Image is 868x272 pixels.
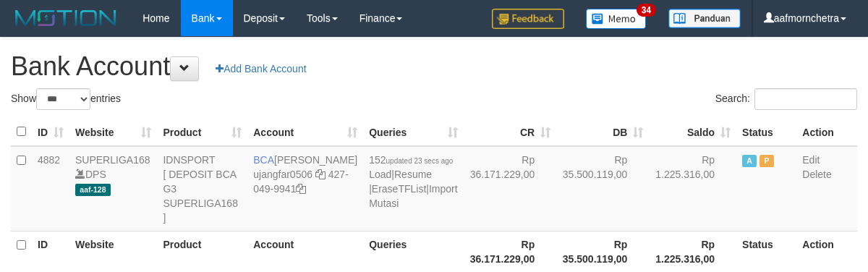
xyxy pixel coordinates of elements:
th: Queries [363,231,463,272]
td: 4882 [32,146,69,231]
a: Resume [394,169,432,180]
th: Account [247,231,363,272]
img: Feedback.jpg [492,9,564,29]
span: aaf-128 [75,184,111,196]
td: Rp 36.171.229,00 [464,146,557,231]
th: Queries: activate to sort column ascending [363,118,463,146]
th: ID: activate to sort column ascending [32,118,69,146]
th: Website [69,231,157,272]
span: | | | [369,154,457,209]
a: Import Mutasi [369,183,457,209]
label: Show entries [11,88,121,110]
a: EraseTFList [372,183,426,195]
th: Action [796,231,857,272]
th: ID [32,231,69,272]
a: Load [369,169,391,180]
a: ujangfar0506 [253,169,312,180]
a: Delete [802,169,831,180]
th: Rp 1.225.316,00 [649,231,736,272]
th: Saldo: activate to sort column ascending [649,118,736,146]
span: 34 [637,4,656,17]
label: Search: [715,88,857,110]
td: IDNSPORT [ DEPOSIT BCA G3 SUPERLIGA168 ] [157,146,247,231]
td: Rp 35.500.119,00 [556,146,649,231]
select: Showentries [36,88,90,110]
a: SUPERLIGA168 [75,154,150,166]
h1: Bank Account [11,52,857,81]
th: Product: activate to sort column ascending [157,118,247,146]
td: DPS [69,146,157,231]
th: Rp 36.171.229,00 [464,231,557,272]
th: Action [796,118,857,146]
span: BCA [253,154,274,166]
th: CR: activate to sort column ascending [464,118,557,146]
span: Paused [759,155,774,167]
a: Copy ujangfar0506 to clipboard [315,169,325,180]
input: Search: [754,88,857,110]
td: [PERSON_NAME] 427-049-9941 [247,146,363,231]
img: MOTION_logo.png [11,7,121,29]
th: Rp 35.500.119,00 [556,231,649,272]
img: Button%20Memo.svg [586,9,647,29]
img: panduan.png [668,9,741,28]
a: Copy 4270499941 to clipboard [296,183,306,195]
th: Account: activate to sort column ascending [247,118,363,146]
span: 152 [369,154,453,166]
th: Product [157,231,247,272]
a: Edit [802,154,820,166]
td: Rp 1.225.316,00 [649,146,736,231]
a: Add Bank Account [206,56,315,81]
th: DB: activate to sort column ascending [556,118,649,146]
span: Active [742,155,757,167]
th: Status [736,118,796,146]
th: Status [736,231,796,272]
th: Website: activate to sort column ascending [69,118,157,146]
span: updated 23 secs ago [386,157,454,165]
